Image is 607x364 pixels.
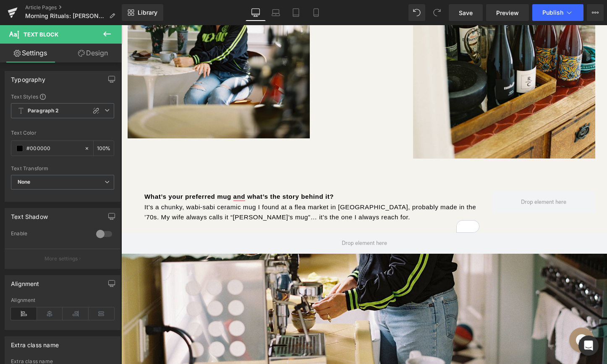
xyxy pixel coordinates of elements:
a: Mobile [306,4,326,21]
div: Text Color [11,130,114,136]
a: Laptop [266,4,286,21]
a: Design [63,44,123,62]
span: Library [138,9,157,16]
span: Morning Rituals: [PERSON_NAME] [25,13,106,19]
input: Color [26,144,80,153]
div: % [94,141,114,156]
div: Text Styles [11,93,114,100]
button: Undo [408,4,425,21]
span: Publish [542,9,563,16]
button: More [587,4,604,21]
b: Paragraph 2 [28,107,59,114]
button: More settings [5,249,120,268]
span: Preview [496,8,519,17]
span: Text Block [24,31,58,38]
b: None [18,179,31,185]
span: Save [459,8,473,17]
div: Text Shadow [11,208,48,220]
div: Alignment [11,297,114,303]
iframe: To enrich screen reader interactions, please activate Accessibility in Grammarly extension settings [121,25,607,364]
p: More settings [44,255,78,263]
button: Publish [532,4,583,21]
div: Typography [11,71,45,83]
iframe: Gorgias live chat messenger [444,299,477,330]
button: Redo [429,4,445,21]
a: Article Pages [25,4,122,11]
a: Tablet [286,4,306,21]
div: Text Transform [11,166,114,172]
a: Desktop [246,4,266,21]
div: Extra class name [11,337,59,348]
div: Alignment [11,276,39,287]
div: Enable [11,230,88,239]
div: Open Intercom Messenger [578,335,599,356]
a: Preview [486,4,529,21]
a: New Library [122,4,163,21]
